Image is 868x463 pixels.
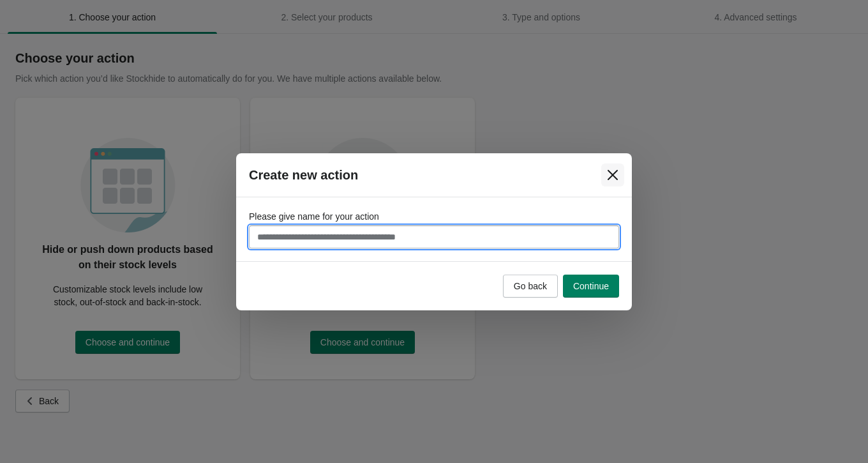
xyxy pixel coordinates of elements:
span: Go back [514,281,547,291]
button: Close [601,163,624,186]
button: Continue [563,275,619,298]
h2: Create new action [249,167,358,183]
span: Continue [573,281,609,291]
button: Go back [503,275,558,298]
span: Please give name for your action [249,211,379,222]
